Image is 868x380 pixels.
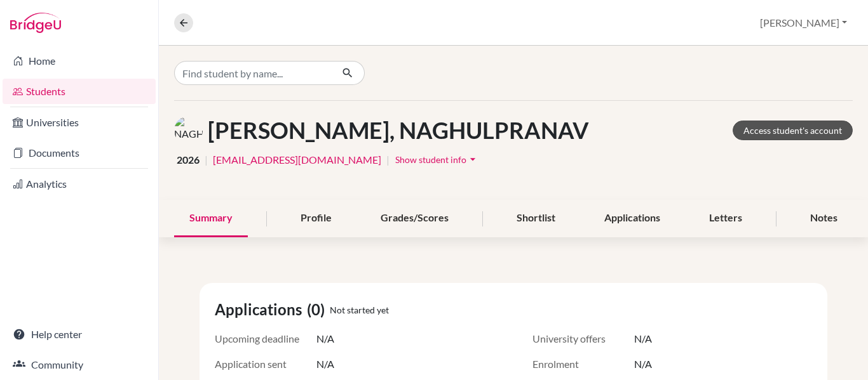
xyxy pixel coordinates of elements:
[395,150,480,169] button: Show student infoarrow_drop_down
[307,298,330,321] span: (0)
[215,357,316,372] span: Application sent
[215,331,316,346] span: Upcoming deadline
[285,200,347,237] div: Profile
[208,117,589,144] h1: [PERSON_NAME], NAGHULPRANAV
[466,153,479,166] i: arrow_drop_down
[330,303,389,317] span: Not started yet
[215,298,307,321] span: Applications
[365,200,464,237] div: Grades/Scores
[3,322,156,347] a: Help center
[3,171,156,197] a: Analytics
[3,352,156,377] a: Community
[174,116,203,145] img: NAGHULPRANAV TAMILSELVAN's avatar
[213,152,381,167] a: [EMAIL_ADDRESS][DOMAIN_NAME]
[795,200,853,237] div: Notes
[754,11,853,35] button: [PERSON_NAME]
[3,48,156,74] a: Home
[10,13,61,33] img: Bridge-U
[501,200,571,237] div: Shortlist
[386,152,390,167] span: |
[3,110,156,135] a: Universities
[316,357,334,372] span: N/A
[174,200,248,237] div: Summary
[3,79,156,104] a: Students
[316,331,334,346] span: N/A
[177,152,200,167] span: 2026
[532,357,634,372] span: Enrolment
[532,331,634,346] span: University offers
[634,331,652,346] span: N/A
[694,200,757,237] div: Letters
[395,154,466,165] span: Show student info
[634,357,652,372] span: N/A
[205,152,208,167] span: |
[174,61,332,85] input: Find student by name...
[589,200,675,237] div: Applications
[733,121,853,140] a: Access student's account
[3,140,156,166] a: Documents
